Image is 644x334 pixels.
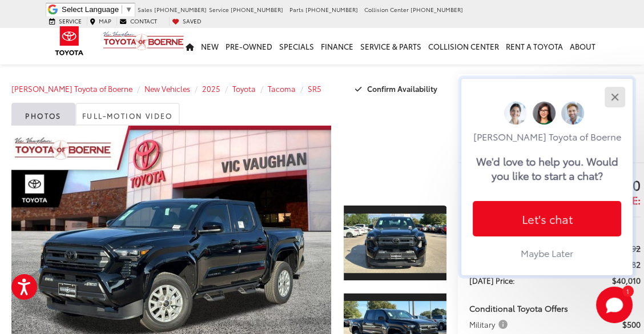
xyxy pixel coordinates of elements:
[602,84,627,109] button: Close
[222,28,276,65] a: Pre-Owned
[469,275,515,286] span: [DATE] Price:
[305,5,358,14] span: [PHONE_NUMBER]
[343,214,447,273] img: 2025 Toyota Tacoma SR5
[62,5,119,14] span: Select Language
[410,5,463,14] span: [PHONE_NUMBER]
[461,79,633,275] div: Close[PERSON_NAME] Toyota of BoerneWe'd love to help you. Would you like to start a chat?Let's ch...
[130,17,157,25] span: Contact
[87,17,114,25] a: Map
[11,83,132,94] a: [PERSON_NAME] Toyota of Boerne
[116,17,160,25] a: Contact
[622,319,641,330] span: $500
[154,5,207,14] span: [PHONE_NUMBER]
[289,5,304,14] span: Parts
[612,275,641,286] span: $40,010
[349,79,446,99] button: Confirm Availability
[308,83,321,94] a: SR5
[473,242,621,264] button: Maybe Later
[99,17,111,25] span: Map
[344,126,446,194] div: View Full-Motion Video
[182,28,198,65] a: Home
[566,28,599,65] a: About
[276,28,317,65] a: Specials
[469,303,568,314] span: Conditional Toyota Offers
[169,17,204,25] a: My Saved Vehicles
[198,28,222,65] a: New
[344,204,446,281] a: Expand Photo 1
[596,287,633,323] button: Toggle Chat Window
[11,103,75,126] a: Photos
[317,28,357,65] a: Finance
[425,28,502,65] a: Collision Center
[626,288,629,293] span: 1
[46,17,84,25] a: Service
[469,319,512,330] button: Military
[144,83,190,94] a: New Vehicles
[125,5,132,14] span: ▼
[209,5,229,14] span: Service
[59,17,82,25] span: Service
[367,83,437,94] span: Confirm Availability
[231,5,283,14] span: [PHONE_NUMBER]
[232,83,256,94] a: Toyota
[138,5,152,14] span: Sales
[268,83,296,94] a: Tacoma
[473,201,621,236] button: Let's chat
[75,103,180,126] a: Full-Motion Video
[357,28,425,65] a: Service & Parts: Opens in a new tab
[62,5,132,14] a: Select Language​
[596,287,633,323] svg: Start Chat
[473,130,621,143] p: [PERSON_NAME] Toyota of Boerne
[476,154,618,183] p: We'd love to help you. Would you like to start a chat?
[202,83,220,94] a: 2025
[502,28,566,65] a: Rent a Toyota
[48,22,91,59] img: Toyota
[103,31,184,51] img: Vic Vaughan Toyota of Boerne
[469,319,510,330] span: Military
[183,17,202,25] span: Saved
[364,5,409,14] span: Collision Center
